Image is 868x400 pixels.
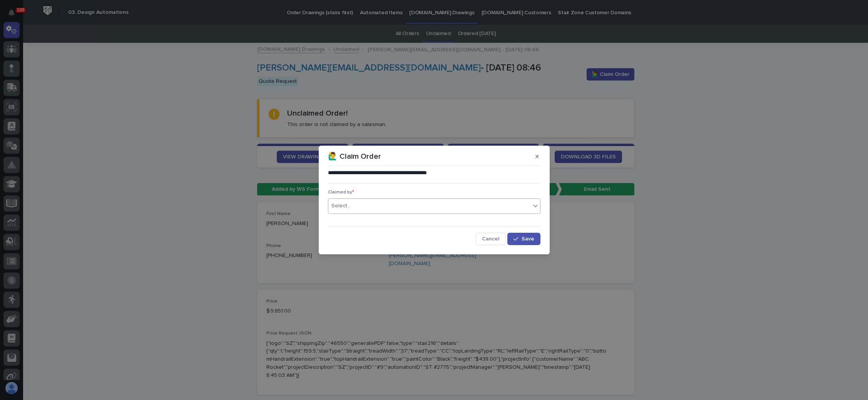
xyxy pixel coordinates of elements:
button: Save [507,233,540,245]
button: Cancel [475,233,506,245]
p: 🙋‍♂️ Claim Order [328,152,381,161]
span: Save [522,236,534,242]
span: Cancel [482,236,499,242]
span: Claimed by [328,190,354,195]
div: Select... [331,202,351,210]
